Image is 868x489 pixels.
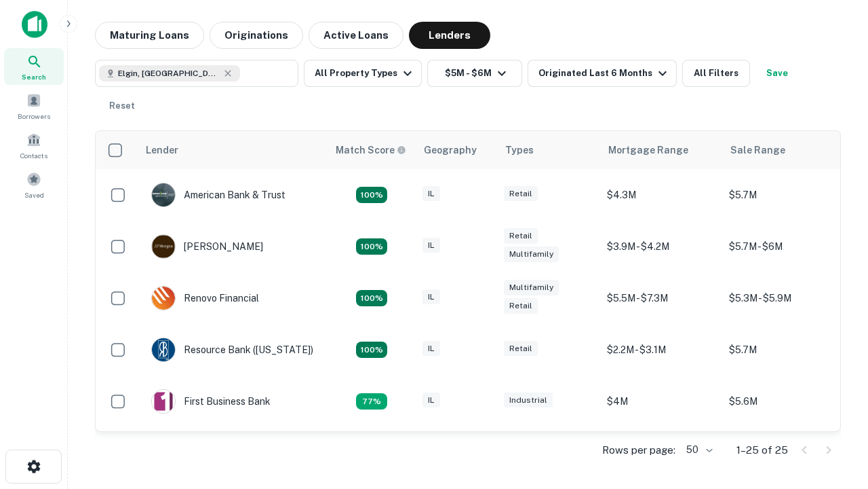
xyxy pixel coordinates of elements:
td: $5.7M [722,324,844,376]
button: All Filters [682,60,750,87]
iframe: Chat Widget [800,337,868,402]
a: Saved [4,166,64,203]
button: Active Loans [309,22,403,49]
div: IL [422,289,440,305]
div: Capitalize uses an advanced AI algorithm to match your search with the best lender. The match sco... [336,143,406,158]
td: $4.3M [600,169,722,221]
img: picture [152,235,175,258]
span: Search [22,71,46,82]
img: picture [152,338,175,361]
td: $5.5M - $7.3M [600,272,722,324]
div: Retail [504,228,538,244]
div: Industrial [504,393,553,408]
td: $3.9M - $4.2M [600,221,722,272]
div: Resource Bank ([US_STATE]) [151,338,313,362]
a: Contacts [4,127,64,164]
span: Saved [24,189,44,200]
td: $5.1M [722,427,844,479]
p: 1–25 of 25 [736,442,788,458]
th: Types [497,131,600,169]
span: Borrowers [18,111,50,122]
div: Multifamily [504,280,559,295]
button: Maturing Loans [95,22,204,49]
div: Matching Properties: 7, hasApolloMatch: undefined [356,187,387,203]
button: $5M - $6M [427,60,522,87]
th: Sale Range [722,131,844,169]
td: $4M [600,376,722,427]
span: Contacts [20,150,47,161]
div: Retail [504,341,538,357]
div: Matching Properties: 4, hasApolloMatch: undefined [356,290,387,306]
div: Retail [504,298,538,314]
div: Lender [146,142,178,158]
button: All Property Types [304,60,422,87]
button: Originations [210,22,303,49]
a: Borrowers [4,88,64,124]
td: $5.3M - $5.9M [722,272,844,324]
div: Types [505,142,534,158]
div: IL [422,341,440,357]
td: $2.2M - $3.1M [600,324,722,376]
div: Matching Properties: 4, hasApolloMatch: undefined [356,342,387,358]
td: $5.7M - $6M [722,221,844,272]
div: IL [422,393,440,408]
th: Mortgage Range [600,131,722,169]
button: Originated Last 6 Months [528,60,677,87]
h6: Match Score [336,143,403,158]
div: Matching Properties: 4, hasApolloMatch: undefined [356,238,387,255]
p: Rows per page: [602,442,675,458]
div: 50 [681,440,715,460]
td: $3.1M [600,427,722,479]
div: IL [422,186,440,202]
div: Multifamily [504,247,559,262]
th: Lender [138,131,328,169]
div: Retail [504,186,538,202]
img: picture [152,287,175,310]
td: $5.6M [722,376,844,427]
img: capitalize-icon.png [22,11,47,38]
button: Lenders [409,22,490,49]
th: Capitalize uses an advanced AI algorithm to match your search with the best lender. The match sco... [328,131,416,169]
div: Mortgage Range [608,142,688,158]
img: picture [152,183,175,206]
td: $5.7M [722,169,844,221]
div: [PERSON_NAME] [151,234,263,259]
button: Reset [100,92,144,120]
img: picture [152,390,175,413]
div: American Bank & Trust [151,183,285,207]
div: Sale Range [730,142,785,158]
div: Renovo Financial [151,286,259,310]
div: Matching Properties: 3, hasApolloMatch: undefined [356,393,387,410]
th: Geography [416,131,497,169]
a: Search [4,48,64,85]
div: IL [422,238,440,253]
div: Originated Last 6 Months [538,65,671,81]
div: First Business Bank [151,389,271,414]
button: Save your search to get updates of matches that match your search criteria. [755,60,799,87]
span: Elgin, [GEOGRAPHIC_DATA], [GEOGRAPHIC_DATA] [118,67,220,79]
div: Geography [424,142,477,158]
